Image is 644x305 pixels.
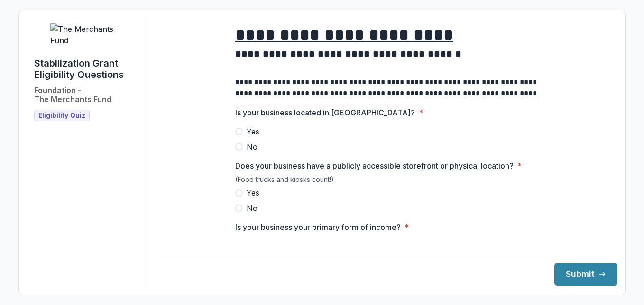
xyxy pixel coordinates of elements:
span: Yes [247,187,259,199]
p: Does your business have a publicly accessible storefront or physical location? [235,160,514,172]
div: (Food trucks and kiosks count!) [235,175,539,187]
span: Yes [247,126,259,137]
span: No [247,202,258,214]
img: The Merchants Fund [50,23,121,46]
span: No [247,141,258,152]
button: Submit [554,263,617,286]
h1: Stabilization Grant Eligibility Questions [34,57,137,80]
p: Is your business your primary form of income? [235,221,401,233]
h2: Foundation - The Merchants Fund [34,86,111,104]
p: Is your business located in [GEOGRAPHIC_DATA]? [235,107,415,118]
span: Eligibility Quiz [38,112,85,120]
